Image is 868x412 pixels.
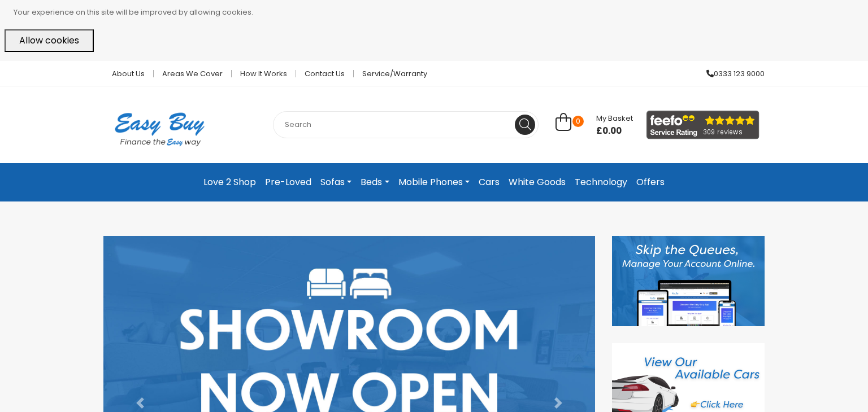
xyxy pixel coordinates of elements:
img: feefo_logo [646,111,759,139]
span: £0.00 [596,125,633,137]
a: Cars [474,172,504,192]
a: Sofas [316,172,356,192]
a: 0 My Basket £0.00 [555,119,633,132]
button: Allow cookies [5,29,94,52]
span: My Basket [596,113,633,124]
img: Easy Buy [103,98,216,161]
a: Mobile Phones [394,172,474,192]
span: 0 [572,116,584,127]
img: Discover our App [612,236,765,326]
a: White Goods [504,172,570,192]
a: Love 2 Shop [199,172,261,192]
a: Technology [570,172,632,192]
a: About Us [103,70,154,77]
a: Areas we cover [154,70,232,77]
a: Pre-Loved [261,172,316,192]
a: How it works [232,70,296,77]
a: Beds [356,172,393,192]
a: 0333 123 9000 [698,70,765,77]
a: Service/Warranty [354,70,427,77]
input: Search [273,111,539,138]
a: Offers [632,172,669,192]
a: Contact Us [296,70,354,77]
p: Your experience on this site will be improved by allowing cookies. [14,5,863,20]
